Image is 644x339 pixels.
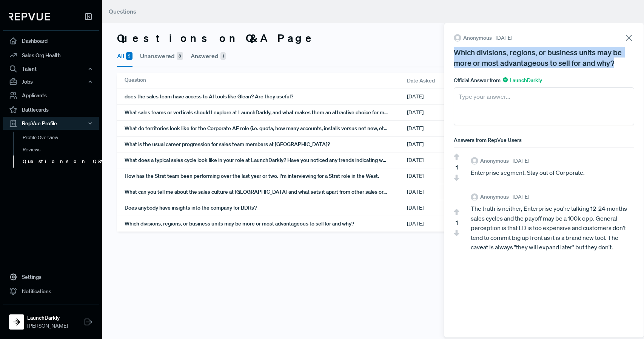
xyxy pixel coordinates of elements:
[480,157,509,165] span: Anonymous
[3,305,99,333] a: LaunchDarklyLaunchDarkly[PERSON_NAME]
[3,103,99,117] a: Battlecards
[454,76,634,84] div: Official Answer from
[27,322,68,330] span: [PERSON_NAME]
[407,200,475,216] div: [DATE]
[407,89,475,104] div: [DATE]
[407,105,475,120] div: [DATE]
[496,34,512,42] span: [DATE]
[513,193,529,201] span: [DATE]
[125,73,407,89] div: Question
[3,284,99,299] a: Notifications
[109,8,136,15] span: Questions
[3,88,99,103] a: Applicants
[126,52,132,60] span: 9
[117,46,132,67] button: All
[513,157,529,165] span: [DATE]
[3,75,99,88] button: Jobs
[140,46,183,66] button: Unanswered
[3,270,99,284] a: Settings
[407,216,475,232] div: [DATE]
[125,105,407,120] div: What sales teams or verticals should I explore at LaunchDarkly, and what makes them an attractive...
[117,32,316,45] h3: Questions on Q&A Page
[454,47,634,68] div: Which divisions, regions, or business units may be more or most advantageous to sell for and why?
[125,168,407,184] div: How has the Strat team been performing over the last year or two. I'm interviewing for a Strat ro...
[3,34,99,48] a: Dashboard
[13,132,109,144] a: Profile Overview
[191,46,226,66] button: Answered
[471,204,634,252] div: The truth is neither, Enterprise you're talking 12-24 months sales cycles and the payoff may be a...
[125,184,407,200] div: What can you tell me about the sales culture at [GEOGRAPHIC_DATA] and what sets it apart from oth...
[125,200,407,216] div: Does anybody have insights into the company for BDRs?
[407,184,475,200] div: [DATE]
[177,52,183,60] span: 8
[125,216,407,232] div: Which divisions, regions, or business units may be more or most advantageous to sell for and why?
[407,137,475,152] div: [DATE]
[407,73,475,89] div: Date Asked
[3,117,99,130] button: RepVue Profile
[125,152,407,168] div: What does a typical sales cycle look like in your role at LaunchDarkly? Have you noticed any tren...
[11,316,23,328] img: LaunchDarkly
[454,136,634,144] div: Answers from RepVue Users
[456,163,458,172] span: 1
[125,89,407,104] div: does the sales team have access to AI tools like Glean? Are they useful?
[27,314,68,322] strong: LaunchDarkly
[471,168,634,178] div: Enterprise segment. Stay out of Corporate.
[125,121,407,136] div: What do territories look like for the Corporate AE role (i.e. quota, how many accounts, installs ...
[125,137,407,152] div: What is the usual career progression for sales team members at [GEOGRAPHIC_DATA]?
[407,168,475,184] div: [DATE]
[407,152,475,168] div: [DATE]
[13,156,109,168] a: Questions on Q&A
[480,193,509,201] span: Anonymous
[463,34,492,42] span: Anonymous
[220,52,226,60] span: 1
[456,218,458,227] span: 1
[503,77,542,84] span: LaunchDarkly
[3,62,99,75] button: Talent
[9,13,50,20] img: RepVue
[407,121,475,136] div: [DATE]
[13,144,109,156] a: Reviews
[3,48,99,62] a: Sales Org Health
